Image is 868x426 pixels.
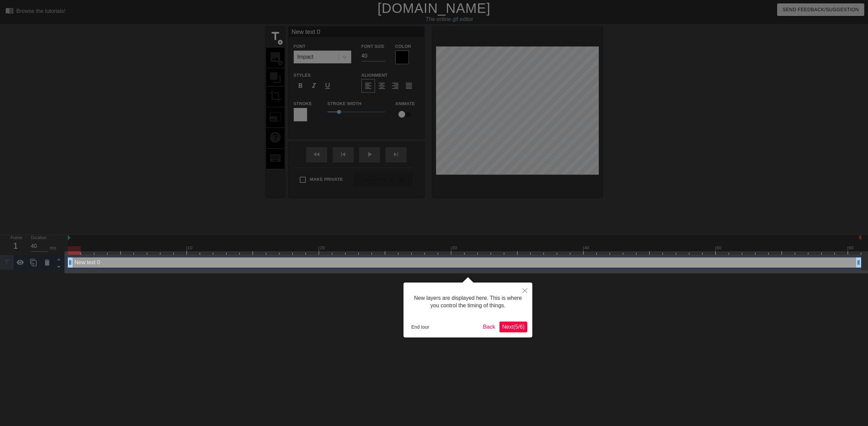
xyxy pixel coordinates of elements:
button: Close [517,283,532,298]
button: Next [499,322,527,332]
button: End tour [409,322,432,332]
button: Back [480,322,498,332]
div: New layers are displayed here. This is where you control the timing of things. [409,288,527,316]
span: Next ( 5 / 6 ) [502,324,525,330]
